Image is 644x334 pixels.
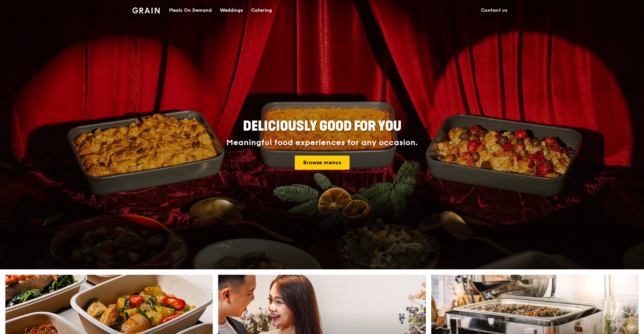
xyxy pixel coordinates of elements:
div: Meaningful food experiences for any occasion. [201,138,443,147]
a: Catering [247,0,276,21]
a: Browse menus [295,156,350,170]
img: Grain [132,7,160,13]
span: Deliciously good for you [243,118,401,134]
div: Meals On Demand [169,0,212,21]
a: Weddings [216,0,247,21]
div: Weddings [220,0,243,21]
div: Catering [251,0,272,21]
a: Contact us [477,0,512,21]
